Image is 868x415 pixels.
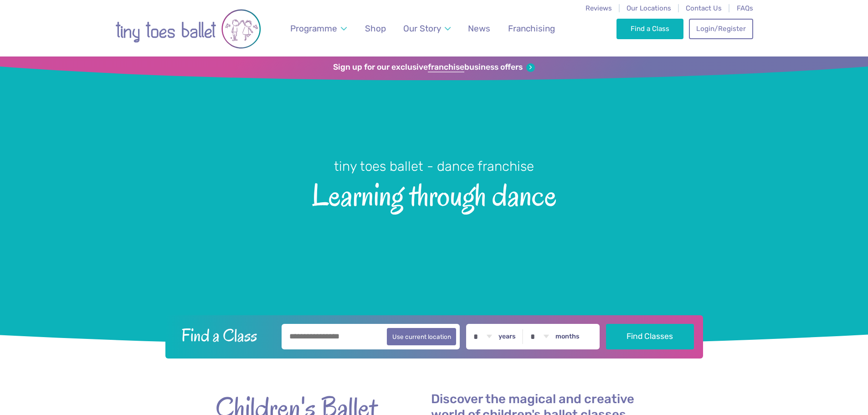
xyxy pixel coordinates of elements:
a: Sign up for our exclusivefranchisebusiness offers [333,62,535,72]
a: News [464,18,495,39]
a: Franchising [503,18,559,39]
a: Contact Us [686,4,722,12]
a: Shop [360,18,390,39]
a: Programme [286,18,351,39]
span: Shop [365,23,386,34]
span: Programme [290,23,337,34]
h2: Find a Class [174,324,275,347]
span: Learning through dance [16,175,852,212]
small: tiny toes ballet - dance franchise [334,159,534,174]
a: Reviews [586,4,612,12]
label: years [498,333,516,341]
span: Our Story [403,23,441,34]
a: FAQs [737,4,753,12]
span: Franchising [508,23,555,34]
span: News [468,23,490,34]
strong: franchise [428,62,464,72]
img: tiny toes ballet [115,6,261,52]
a: Our Locations [627,4,671,12]
a: Find a Class [616,19,683,39]
button: Use current location [387,328,457,345]
button: Find Classes [606,324,694,349]
a: Login/Register [689,19,753,39]
label: months [555,333,580,341]
a: Our Story [399,18,455,39]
